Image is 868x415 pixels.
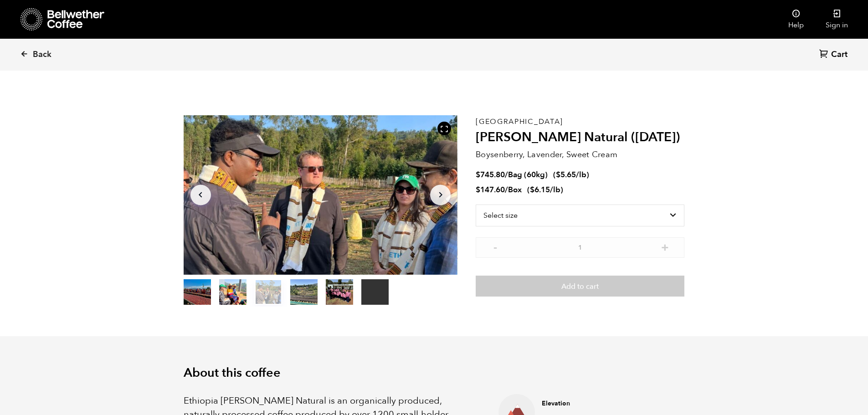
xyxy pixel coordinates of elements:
[819,49,850,61] a: Cart
[489,242,501,251] button: -
[476,184,505,195] bdi: 147.60
[508,169,548,180] span: Bag (60kg)
[831,49,847,60] span: Cart
[33,49,51,60] span: Back
[505,169,508,180] span: /
[476,130,684,145] h2: [PERSON_NAME] Natural ([DATE])
[476,149,684,161] p: Boysenberry, Lavender, Sweet Cream
[556,169,576,180] bdi: 5.65
[476,184,480,195] span: $
[550,184,560,195] span: /lb
[659,242,671,251] button: +
[576,169,586,180] span: /lb
[476,169,480,180] span: $
[527,184,563,195] span: ( )
[508,184,522,195] span: Box
[476,169,505,180] bdi: 745.80
[553,169,589,180] span: ( )
[505,184,508,195] span: /
[530,184,534,195] span: $
[361,279,389,305] video: Your browser does not support the video tag.
[476,276,684,297] button: Add to cart
[184,366,685,380] h2: About this coffee
[556,169,560,180] span: $
[530,184,550,195] bdi: 6.15
[542,399,643,408] h4: Elevation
